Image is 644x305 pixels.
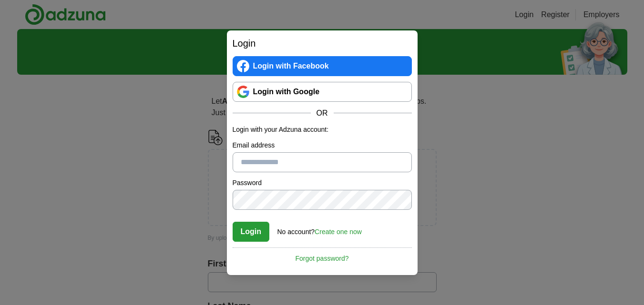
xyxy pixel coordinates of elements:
[233,125,412,135] p: Login with your Adzuna account:
[233,222,270,242] button: Login
[277,221,362,237] div: No account?
[233,36,412,50] h2: Login
[233,140,412,150] label: Email address
[233,56,412,76] a: Login with Facebook
[311,108,334,119] span: OR
[233,82,412,102] a: Login with Google
[233,178,412,188] label: Password
[315,228,362,236] a: Create one now
[233,247,412,264] a: Forgot password?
